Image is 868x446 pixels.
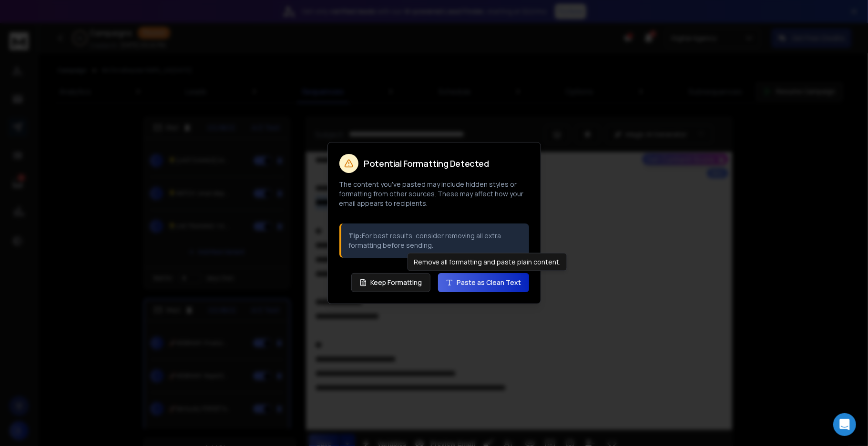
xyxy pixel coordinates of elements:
h2: Potential Formatting Detected [364,159,489,168]
p: The content you've pasted may include hidden styles or formatting from other sources. These may a... [339,180,529,208]
strong: Tip: [349,231,362,240]
p: For best results, consider removing all extra formatting before sending. [349,231,521,250]
div: Remove all formatting and paste plain content. [408,253,567,271]
div: Open Intercom Messenger [833,413,856,436]
button: Paste as Clean Text [438,273,529,292]
button: Keep Formatting [351,273,430,292]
